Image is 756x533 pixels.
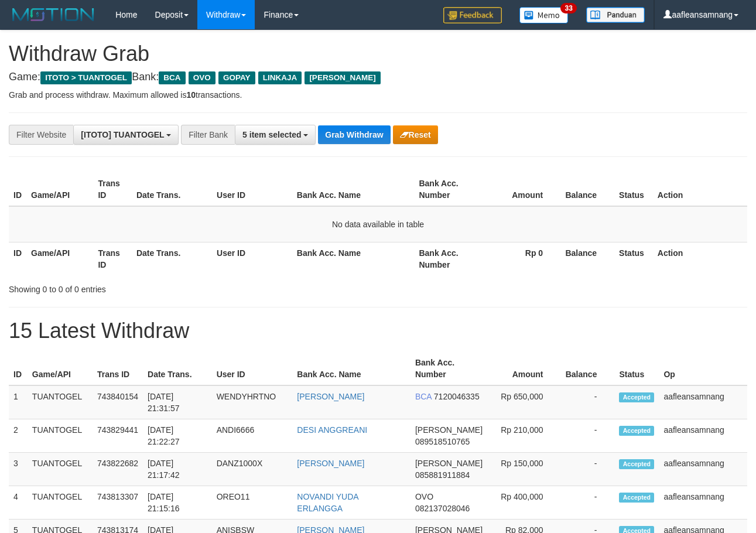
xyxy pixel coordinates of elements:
th: Bank Acc. Name [292,173,415,206]
button: 5 item selected [235,125,316,145]
span: [PERSON_NAME] [415,459,483,468]
span: [PERSON_NAME] [415,425,483,435]
img: panduan.png [586,7,645,23]
th: Trans ID [93,173,131,206]
td: 743822682 [93,453,143,486]
div: Filter Bank [181,125,235,145]
th: Bank Acc. Number [414,173,481,206]
h1: Withdraw Grab [9,42,747,66]
th: User ID [212,242,292,275]
th: Status [614,352,659,385]
div: Showing 0 to 0 of 0 entries [9,279,306,295]
td: - [561,419,615,453]
button: [ITOTO] TUANTOGEL [73,125,179,145]
th: Op [659,352,747,385]
th: Trans ID [93,242,131,275]
td: No data available in table [9,206,747,242]
td: - [561,385,615,419]
th: Game/API [26,173,93,206]
td: OREO11 [212,486,293,520]
th: Action [653,242,747,275]
span: Copy 7120046335 to clipboard [434,392,480,401]
td: Rp 210,000 [487,419,560,453]
td: Rp 650,000 [487,385,560,419]
th: ID [9,352,28,385]
span: Accepted [619,493,654,503]
span: Accepted [619,459,654,469]
th: Bank Acc. Name [292,352,411,385]
th: Bank Acc. Number [411,352,487,385]
td: aafleansamnang [659,385,747,419]
th: Game/API [26,242,93,275]
td: DANZ1000X [212,453,293,486]
button: Reset [393,125,438,144]
span: GOPAY [218,71,255,84]
td: ANDI6666 [212,419,293,453]
span: ITOTO > TUANTOGEL [40,71,132,84]
td: - [561,486,615,520]
td: WENDYHRTNO [212,385,293,419]
td: 743840154 [93,385,143,419]
span: BCA [415,392,432,401]
td: [DATE] 21:22:27 [143,419,212,453]
td: aafleansamnang [659,453,747,486]
th: Amount [481,173,560,206]
th: Balance [561,352,615,385]
strong: 10 [186,90,196,100]
img: Feedback.jpg [443,7,502,23]
span: BCA [159,71,185,84]
th: Balance [560,173,614,206]
th: Action [653,173,747,206]
td: 743813307 [93,486,143,520]
span: Copy 082137028046 to clipboard [415,504,470,513]
h1: 15 Latest Withdraw [9,319,747,343]
div: Filter Website [9,125,73,145]
img: Button%20Memo.svg [519,7,569,23]
td: - [561,453,615,486]
span: [ITOTO] TUANTOGEL [81,130,164,139]
a: NOVANDI YUDA ERLANGGA [297,492,358,513]
th: Bank Acc. Number [414,242,481,275]
th: ID [9,173,26,206]
td: 3 [9,453,28,486]
span: OVO [189,71,215,84]
a: [PERSON_NAME] [297,459,364,468]
th: User ID [212,173,292,206]
th: Date Trans. [132,242,212,275]
td: [DATE] 21:15:16 [143,486,212,520]
th: Status [614,173,653,206]
span: Accepted [619,392,654,402]
td: TUANTOGEL [28,419,93,453]
td: TUANTOGEL [28,453,93,486]
td: TUANTOGEL [28,385,93,419]
span: 5 item selected [242,130,301,139]
th: Date Trans. [143,352,212,385]
th: ID [9,242,26,275]
td: TUANTOGEL [28,486,93,520]
a: DESI ANGGREANI [297,425,367,435]
th: Status [614,242,653,275]
span: LINKAJA [258,71,302,84]
th: Trans ID [93,352,143,385]
h4: Game: Bank: [9,71,747,83]
th: Rp 0 [481,242,560,275]
td: 2 [9,419,28,453]
td: Rp 400,000 [487,486,560,520]
th: Date Trans. [132,173,212,206]
span: Accepted [619,426,654,436]
td: 743829441 [93,419,143,453]
td: aafleansamnang [659,419,747,453]
span: [PERSON_NAME] [305,71,380,84]
td: 4 [9,486,28,520]
th: Game/API [28,352,93,385]
p: Grab and process withdraw. Maximum allowed is transactions. [9,89,747,101]
td: 1 [9,385,28,419]
span: 33 [560,3,576,13]
button: Grab Withdraw [318,125,390,144]
span: Copy 089518510765 to clipboard [415,437,470,446]
span: Copy 085881911884 to clipboard [415,470,470,480]
th: Amount [487,352,560,385]
td: aafleansamnang [659,486,747,520]
td: Rp 150,000 [487,453,560,486]
th: User ID [212,352,293,385]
